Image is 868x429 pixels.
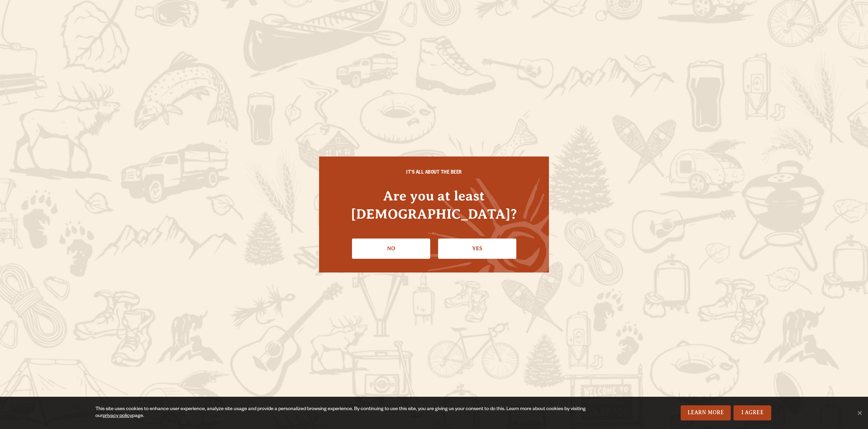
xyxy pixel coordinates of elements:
[681,405,731,420] a: Learn More
[734,405,771,420] a: I Agree
[333,170,535,176] h6: IT'S ALL ABOUT THE BEER
[333,187,535,223] h4: Are you at least [DEMOGRAPHIC_DATA]?
[438,239,516,258] a: Confirm I'm 21 or older
[352,239,430,258] a: No
[95,406,596,420] div: This site uses cookies to enhance user experience, analyze site usage and provide a personalized ...
[856,409,863,416] span: No
[103,414,132,419] a: privacy policy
